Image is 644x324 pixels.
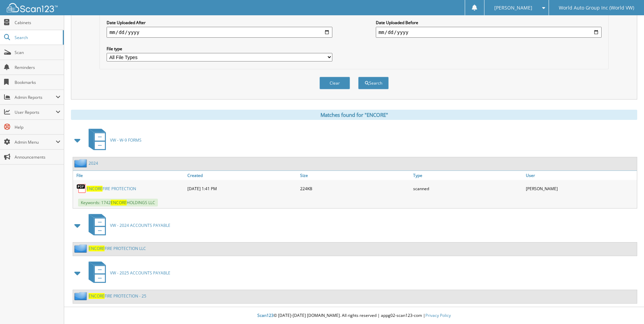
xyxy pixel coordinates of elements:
div: [DATE] 1:41 PM [186,182,298,195]
span: Admin Reports [15,94,56,100]
span: ENCORE [87,186,103,192]
label: File type [107,46,332,52]
div: [PERSON_NAME] [524,182,637,195]
iframe: Chat Widget [610,291,644,324]
span: World Auto Group Inc (World VW) [559,6,634,10]
img: folder2.png [74,244,89,253]
div: scanned [411,182,524,195]
div: Matches found for "ENCORE" [71,110,637,120]
span: User Reports [15,109,56,115]
a: ENCOREFIRE PROTECTION - 25 [89,293,146,299]
a: VW - W-9 FORMS [85,127,142,154]
img: scan123-logo-white.svg [7,3,58,12]
span: Announcements [15,154,60,160]
img: folder2.png [74,159,89,167]
span: VW - 2025 ACCOUNTS PAYABLE [110,270,170,276]
span: Reminders [15,65,60,70]
span: VW - 2024 ACCOUNTS PAYABLE [110,222,170,228]
a: Created [186,171,298,180]
span: VW - W-9 FORMS [110,137,142,143]
a: ENCOREFIRE PROTECTION LLC [89,246,146,251]
span: Admin Menu [15,139,56,145]
a: 2024 [89,160,98,166]
span: ENCORE [89,246,105,251]
a: User [524,171,637,180]
a: Size [298,171,411,180]
input: start [107,27,332,38]
button: Clear [319,77,350,89]
a: Privacy Policy [425,312,451,318]
label: Date Uploaded After [107,20,332,25]
span: Help [15,124,60,130]
a: VW - 2025 ACCOUNTS PAYABLE [85,259,170,286]
span: Search [15,35,59,40]
a: Type [411,171,524,180]
span: ENCORE [111,200,127,205]
label: Date Uploaded Before [376,20,602,25]
img: PDF.png [76,183,87,194]
input: end [376,27,602,38]
span: ENCORE [89,293,105,299]
a: File [73,171,186,180]
span: Scan123 [257,312,274,318]
a: VW - 2024 ACCOUNTS PAYABLE [85,212,170,239]
div: © [DATE]-[DATE] [DOMAIN_NAME]. All rights reserved | appg02-scan123-com | [64,307,644,324]
span: Bookmarks [15,79,60,85]
a: ENCOREFIRE PROTECTION [87,186,136,192]
span: [PERSON_NAME] [494,6,532,10]
span: Keywords: 1742 HOLDINGS LLC [78,199,158,206]
span: Cabinets [15,20,60,25]
img: folder2.png [74,292,89,300]
div: 224KB [298,182,411,195]
button: Search [358,77,389,89]
span: Scan [15,50,60,55]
